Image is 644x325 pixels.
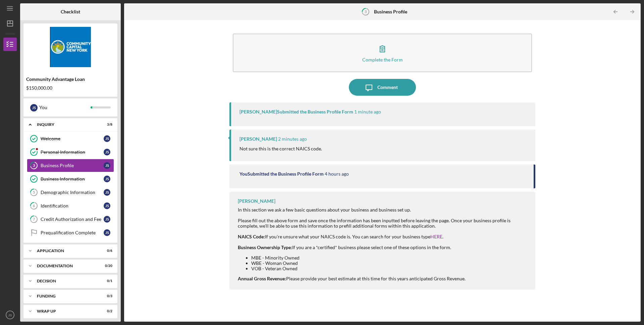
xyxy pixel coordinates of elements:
strong: NAICS Code: [238,234,265,239]
div: J S [104,189,110,196]
tspan: 3 [365,9,367,14]
a: WelcomeJS [27,132,114,145]
div: Funding [37,294,96,298]
strong: Business Ownership Type: [238,244,292,250]
div: J S [104,149,110,155]
button: JS [3,308,17,322]
div: 0 / 3 [100,294,112,298]
div: J S [104,135,110,142]
div: In this section we ask a few basic questions about your business and business set up. Please fill... [238,207,529,281]
div: Decision [37,279,96,283]
div: Inquiry [37,123,96,127]
div: J S [104,176,110,182]
div: J S [30,104,38,111]
div: J S [104,216,110,223]
b: Business Profile [374,9,407,14]
div: 0 / 20 [100,264,112,268]
div: J S [104,202,110,209]
a: Business InformationJS [27,172,114,186]
div: [PERSON_NAME] [239,136,277,142]
a: 3Business ProfileJS [27,159,114,172]
div: Credit Authorization and Fee [41,217,104,222]
div: You Submitted the Business Profile Form [239,171,324,177]
div: Wrap up [37,309,96,313]
button: Complete the Form [233,34,532,72]
text: JS [8,313,12,317]
div: Identification [41,203,104,208]
div: Comment [377,79,398,96]
a: 5Demographic InformationJS [27,186,114,199]
div: [PERSON_NAME] Submitted the Business Profile Form [239,109,353,114]
div: Welcome [41,136,104,141]
b: Checklist [61,9,80,14]
li: WBE - Woman Owned [251,261,529,266]
div: 0 / 1 [100,279,112,283]
div: Personal Information [41,149,104,155]
a: 7Credit Authorization and FeeJS [27,213,114,226]
div: 0 / 6 [100,249,112,253]
time: 2025-09-23 18:14 [278,136,307,142]
div: Application [37,249,96,253]
div: [PERSON_NAME] [238,198,275,204]
li: MBE - Minority Owned [251,255,529,261]
div: Complete the Form [362,57,403,62]
tspan: 5 [33,190,35,195]
div: 0 / 2 [100,309,112,313]
div: 3 / 8 [100,123,112,127]
div: J S [104,229,110,236]
div: Demographic Information [41,190,104,195]
p: Not sure this is the correct NAICS code. [239,145,322,152]
time: 2025-09-23 14:02 [325,171,349,177]
div: Business Information [41,176,104,182]
div: Documentation [37,264,96,268]
div: Business Profile [41,163,104,168]
div: Community Advantage Loan [26,77,115,82]
li: VOB - Veteran Owned [251,266,529,271]
img: Product logo [23,27,117,67]
div: You [39,102,91,113]
a: Personal InformationJS [27,145,114,159]
tspan: 7 [33,217,35,222]
tspan: 3 [33,164,35,168]
time: 2025-09-23 18:15 [354,109,381,114]
a: HERE [430,234,442,239]
div: J S [104,162,110,169]
a: 6IdentificationJS [27,199,114,213]
div: $150,000.00 [26,85,115,91]
button: Comment [349,79,416,96]
a: Prequalification CompleteJS [27,226,114,239]
tspan: 6 [33,204,35,208]
strong: Annual Gross Revenue: [238,276,286,281]
div: Prequalification Complete [41,230,104,235]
